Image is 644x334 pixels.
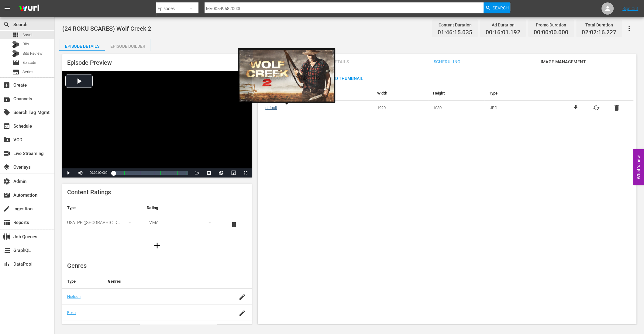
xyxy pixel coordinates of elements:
button: delete [227,217,241,232]
button: Jump To Time [215,168,227,177]
span: GraphQL [3,247,10,254]
span: (24 ROKU SCARES) Wolf Creek 2 [62,25,151,32]
button: Captions [203,168,215,177]
img: ans4CAIJ8jUAAAAAAAAAAAAAAAAAAAAAAAAgQb4GAAAAAAAAAAAAAAAAAAAAAAAAJMjXAAAAAAAAAAAAAAAAAAAAAAAAgAT5G... [15,2,44,16]
div: Total Duration [582,21,616,29]
span: Reports [3,219,10,226]
span: delete [230,221,238,228]
span: Scheduling [424,58,470,66]
button: Add Thumbnail [325,73,368,84]
span: Series [22,69,33,75]
span: Channels [3,95,10,102]
th: Width [373,86,429,101]
span: Search [3,21,10,28]
button: Search [484,2,510,13]
div: USA_PR ([GEOGRAPHIC_DATA] ([GEOGRAPHIC_DATA])) [67,214,137,231]
span: Live Streaming [3,150,10,157]
span: 01:46:15.035 [438,29,472,36]
a: Roku [67,310,76,315]
button: cached [592,104,600,112]
div: Episode Builder [105,39,150,53]
table: simple table [62,201,252,234]
th: Type [484,86,559,101]
button: Episode Builder [105,39,150,51]
span: Bits Review [22,50,43,57]
th: Rating [142,201,222,215]
span: Episode [22,60,36,66]
button: Fullscreen [239,168,252,177]
button: Mute [74,168,87,177]
span: Image Management [540,58,586,66]
span: menu [4,5,11,12]
span: Job Queues [3,233,10,240]
span: Content Ratings [67,188,111,196]
th: Type [62,201,142,215]
div: Progress Bar [113,171,188,175]
button: Open Feedback Widget [633,149,644,185]
span: Schedule [3,122,10,130]
span: Create [3,81,10,89]
span: Series [12,68,19,76]
span: 02:02:16.227 [582,29,616,36]
a: default [265,105,277,110]
th: Genres [103,274,232,289]
span: Genres [67,262,87,269]
div: Ad Duration [486,21,520,29]
span: VOD [3,136,10,143]
span: Bits [22,41,29,47]
div: Bits Review [12,50,19,57]
div: TVMA [147,214,217,231]
span: Admin [3,178,10,185]
span: 00:00:00.000 [90,171,107,174]
div: Content Duration [438,21,472,29]
th: Height [429,86,484,101]
button: Episode Details [59,39,105,51]
td: 1080 [429,101,484,115]
span: Episode Preview [67,59,112,66]
span: 00:00:00.000 [534,29,568,36]
span: Add Thumbnail [325,76,368,81]
span: Ingestion [3,205,10,212]
span: Episode [12,59,19,67]
span: Asset [12,31,19,39]
span: Overlays [3,164,10,171]
span: Search [493,2,509,13]
a: Nielsen [67,294,81,299]
span: 00:16:01.192 [486,29,520,36]
button: Play [62,168,74,177]
span: Automation [3,191,10,199]
span: Search Tag Mgmt [3,109,10,116]
div: Promo Duration [534,21,568,29]
button: delete [613,104,620,112]
a: Sign Out [622,6,638,11]
div: Bits [12,41,19,48]
span: DataPool [3,260,10,268]
td: .JPG [484,101,559,115]
div: Episode Details [59,39,105,53]
td: 1920 [373,101,429,115]
th: Type [62,274,103,289]
button: Picture-in-Picture [227,168,239,177]
a: file_download [572,104,579,112]
div: Video Player [62,71,252,177]
button: Playback Rate [191,168,203,177]
span: Asset [22,32,33,38]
